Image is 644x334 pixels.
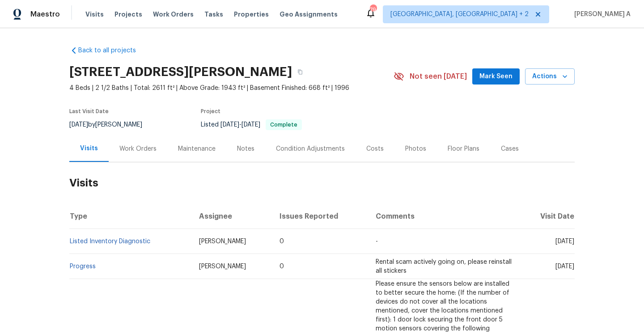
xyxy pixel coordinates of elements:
div: Costs [366,144,384,153]
span: Project [201,109,220,114]
th: Issues Reported [272,204,369,229]
span: Mark Seen [479,71,513,82]
span: Visits [85,10,104,19]
h2: Visits [69,162,575,204]
div: 79 [370,5,376,14]
button: Mark Seen [472,68,520,85]
h2: [STREET_ADDRESS][PERSON_NAME] [69,68,292,76]
div: Notes [237,144,254,153]
span: [PERSON_NAME] A [571,10,631,19]
a: Listed Inventory Diagnostic [70,238,150,245]
button: Copy Address [292,64,308,80]
span: Rental scam actively going on, please reinstall all stickers [376,259,512,274]
span: 0 [280,263,284,270]
div: Condition Adjustments [276,144,345,153]
span: Maestro [30,10,60,19]
span: 4 Beds | 2 1/2 Baths | Total: 2611 ft² | Above Grade: 1943 ft² | Basement Finished: 668 ft² | 1996 [69,84,394,93]
span: Work Orders [153,10,194,19]
span: - [376,238,378,245]
div: by [PERSON_NAME] [69,119,153,130]
span: [PERSON_NAME] [199,238,246,245]
span: [GEOGRAPHIC_DATA], [GEOGRAPHIC_DATA] + 2 [390,10,529,19]
th: Type [69,204,192,229]
span: [DATE] [69,122,88,128]
div: Work Orders [119,144,157,153]
span: [DATE] [555,238,574,245]
span: Actions [532,71,568,82]
a: Progress [70,263,96,270]
div: Visits [80,144,98,153]
span: 0 [280,238,284,245]
div: Floor Plans [448,144,479,153]
div: Cases [501,144,519,153]
button: Actions [525,68,575,85]
a: Back to all projects [69,46,155,55]
span: Listed [201,122,302,128]
span: [DATE] [241,122,260,128]
span: Complete [267,122,301,127]
span: Projects [114,10,142,19]
span: [PERSON_NAME] [199,263,246,270]
span: - [220,122,260,128]
th: Comments [369,204,520,229]
div: Photos [405,144,426,153]
th: Assignee [192,204,272,229]
span: Not seen [DATE] [410,72,467,81]
th: Visit Date [520,204,575,229]
span: [DATE] [555,263,574,270]
span: Tasks [204,11,223,17]
span: Geo Assignments [280,10,338,19]
span: Last Visit Date [69,109,109,114]
span: [DATE] [220,122,239,128]
span: Properties [234,10,269,19]
div: Maintenance [178,144,216,153]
